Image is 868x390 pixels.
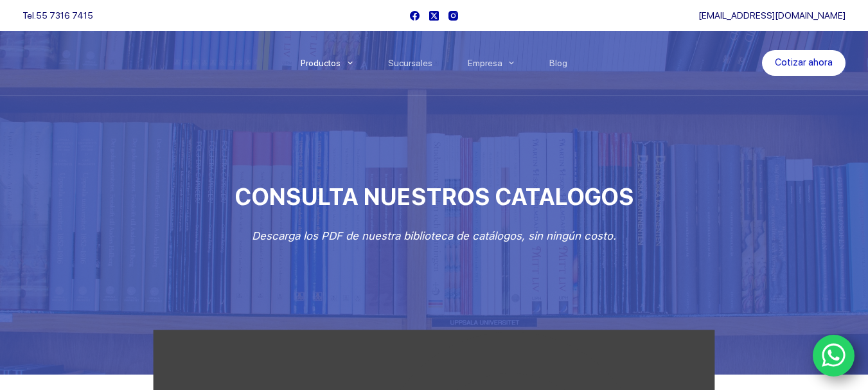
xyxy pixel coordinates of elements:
[762,50,846,76] a: Cotizar ahora
[36,10,93,21] a: 55 7316 7415
[283,31,585,95] nav: Menu Principal
[22,10,93,21] span: Tel.
[813,335,855,377] a: WhatsApp
[22,51,103,75] img: Balerytodo
[429,11,439,21] a: X (Twitter)
[698,10,846,21] a: [EMAIL_ADDRESS][DOMAIN_NAME]
[410,11,420,21] a: Facebook
[448,11,458,21] a: Instagram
